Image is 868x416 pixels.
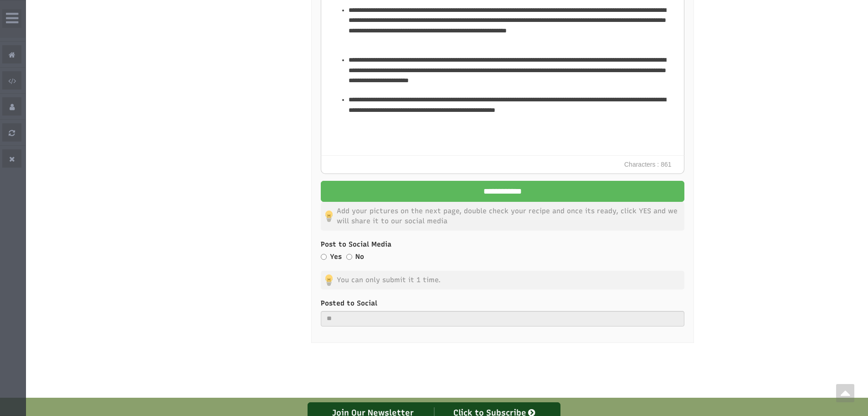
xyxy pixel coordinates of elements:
label: Posted to Social [321,299,684,308]
p: Add your pictures on the next page, double check your recipe and once its ready, click YES and we... [321,202,684,231]
label: Post to Social Media [321,240,684,249]
label: Yes [330,252,342,262]
p: You can only submit it 1 time. [321,271,684,290]
input: Yes [321,254,327,260]
i: Wide Admin Panel [6,11,18,26]
label: No [355,252,364,262]
input: No [346,254,352,260]
span: Characters : 861 [620,156,676,174]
